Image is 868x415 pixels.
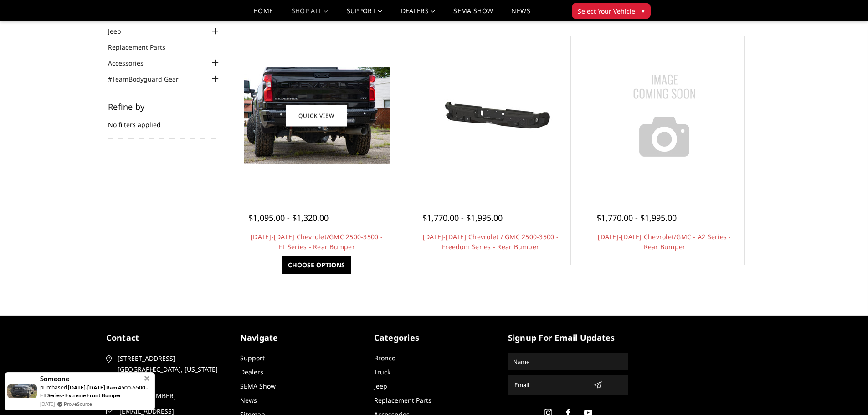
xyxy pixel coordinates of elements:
[253,8,273,21] a: Home
[509,354,627,369] input: Name
[108,74,190,84] a: #TeamBodyguard Gear
[642,6,645,15] span: ▾
[40,384,67,391] span: purchased
[822,371,868,415] iframe: Chat Widget
[374,354,395,362] a: Bronco
[240,332,360,344] h5: Navigate
[108,58,155,68] a: Accessories
[240,382,276,390] a: SEMA Show
[240,368,263,376] a: Dealers
[119,390,225,401] span: [PHONE_NUMBER]
[118,353,223,386] span: [STREET_ADDRESS] [GEOGRAPHIC_DATA], [US_STATE] 75460
[572,3,651,19] button: Select Your Vehicle
[40,375,69,383] span: Someone
[244,67,390,164] img: 2020-2025 Chevrolet/GMC 2500-3500 - FT Series - Rear Bumper
[511,378,590,392] input: Email
[286,105,347,126] a: Quick view
[64,400,92,408] a: ProveSource
[108,26,133,36] a: Jeep
[240,396,257,405] a: News
[106,390,226,401] a: [PHONE_NUMBER]
[423,232,559,251] a: [DATE]-[DATE] Chevrolet / GMC 2500-3500 - Freedom Series - Rear Bumper
[578,6,635,16] span: Select Your Vehicle
[598,232,731,251] a: [DATE]-[DATE] Chevrolet/GMC - A2 Series - Rear Bumper
[374,368,390,376] a: Truck
[374,332,494,344] h5: Categories
[453,8,493,21] a: SEMA Show
[7,384,37,398] img: provesource social proof notification image
[413,38,568,193] a: 2020-2025 Chevrolet / GMC 2500-3500 - Freedom Series - Rear Bumper 2020-2025 Chevrolet / GMC 2500...
[596,212,677,223] span: $1,770.00 - $1,995.00
[248,212,329,223] span: $1,095.00 - $1,320.00
[239,38,394,193] a: 2020-2025 Chevrolet/GMC 2500-3500 - FT Series - Rear Bumper 2020-2025 Chevrolet/GMC 2500-3500 - F...
[282,256,351,274] a: Choose Options
[374,396,431,405] a: Replacement Parts
[106,332,226,344] h5: contact
[422,212,503,223] span: $1,770.00 - $1,995.00
[108,102,221,111] h5: Refine by
[40,400,55,408] span: [DATE]
[374,382,387,390] a: Jeep
[108,102,221,139] div: No filters applied
[511,8,530,21] a: News
[40,384,148,399] a: [DATE]-[DATE] Ram 4500-5500 - FT Series - Extreme Front Bumper
[347,8,383,21] a: Support
[292,8,329,21] a: shop all
[401,8,436,21] a: Dealers
[108,42,177,52] a: Replacement Parts
[251,232,383,251] a: [DATE]-[DATE] Chevrolet/GMC 2500-3500 - FT Series - Rear Bumper
[240,354,265,362] a: Support
[508,332,628,344] h5: signup for email updates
